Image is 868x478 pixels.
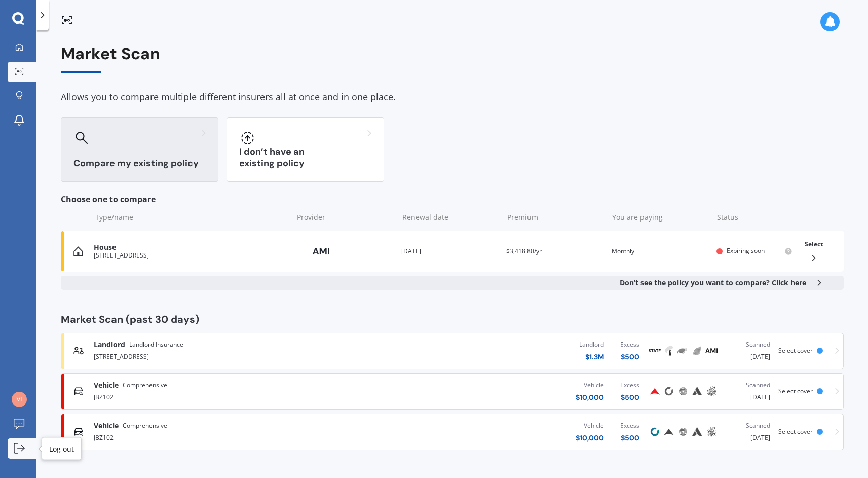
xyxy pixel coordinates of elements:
div: $ 500 [620,352,639,362]
div: [DATE] [727,340,770,362]
img: AMI [705,345,718,357]
span: Select cover [778,427,813,436]
div: Excess [620,340,639,350]
div: [DATE] [727,421,770,443]
img: Cove [649,426,661,438]
span: Landlord Insurance [129,340,183,350]
img: landlord.470ea2398dcb263567d0.svg [73,346,84,356]
div: $ 500 [620,392,639,402]
img: AMI [296,242,347,261]
div: Vehicle [576,421,604,431]
h3: I don’t have an existing policy [239,146,371,169]
img: Tower [663,345,675,357]
span: Select cover [778,387,813,395]
img: Cove [663,385,675,397]
span: Vehicle [94,421,119,431]
img: State [649,345,661,357]
div: House [94,243,288,252]
div: Status [717,212,793,223]
div: Monthly [612,246,709,256]
div: JBZ102 [94,431,361,443]
img: 090ae0ebdca4cc092440aee9ee7e908d [12,392,27,407]
img: AMP [705,426,718,438]
div: [STREET_ADDRESS] [94,350,361,362]
h3: Compare my existing policy [73,158,206,169]
div: [STREET_ADDRESS] [94,252,288,259]
div: Choose one to compare [61,194,844,204]
div: JBZ102 [94,390,361,402]
img: House [73,246,83,256]
div: Scanned [727,380,770,390]
a: VehicleComprehensiveJBZ102Vehicle$10,000Excess$500ProvidentCoveProtectaAutosureAMPScanned[DATE]Se... [61,373,844,410]
div: $ 10,000 [576,392,604,402]
img: Trade Me Insurance [677,345,689,357]
div: Log out [49,444,74,454]
img: Protecta [677,426,689,438]
span: Comprehensive [123,421,167,431]
img: Autosure [691,426,703,438]
div: $ 10,000 [576,433,604,443]
span: Select [805,240,823,248]
div: Scanned [727,340,770,350]
div: Premium [507,212,604,223]
img: Protecta [677,385,689,397]
div: Excess [620,421,639,431]
div: Market Scan (past 30 days) [61,314,844,324]
div: Renewal date [402,212,499,223]
div: Allows you to compare multiple different insurers all at once and in one place. [61,90,844,105]
div: You are paying [612,212,709,223]
div: Landlord [579,340,604,350]
span: Landlord [94,340,125,350]
img: Provident [649,385,661,397]
span: Expiring soon [727,246,765,255]
div: [DATE] [401,246,499,256]
div: $ 1.3M [579,352,604,362]
div: Scanned [727,421,770,431]
img: Provident [663,426,675,438]
span: Comprehensive [123,380,167,390]
div: Vehicle [576,380,604,390]
span: $3,418.80/yr [506,247,542,255]
div: Provider [297,212,394,223]
span: Vehicle [94,380,119,390]
b: Don’t see the policy you want to compare? [620,278,806,288]
div: $ 500 [620,433,639,443]
div: Type/name [95,212,289,223]
div: [DATE] [727,380,770,402]
div: Market Scan [61,45,844,73]
a: LandlordLandlord Insurance[STREET_ADDRESS]Landlord$1.3MExcess$500StateTowerTrade Me InsuranceInit... [61,333,844,369]
span: Select cover [778,346,813,355]
img: AMP [705,385,718,397]
div: Excess [620,380,639,390]
a: VehicleComprehensiveJBZ102Vehicle$10,000Excess$500CoveProvidentProtectaAutosureAMPScanned[DATE]Se... [61,414,844,450]
img: Autosure [691,385,703,397]
span: Click here [772,278,806,287]
img: Initio [691,345,703,357]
